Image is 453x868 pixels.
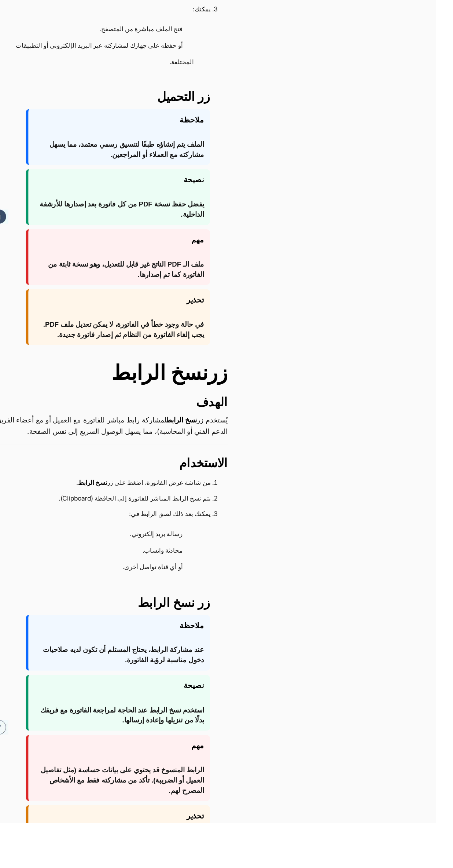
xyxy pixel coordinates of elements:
li: يمكنك: [65,161,259,220]
div: تحذير [100,408,258,456]
h2: الازرار المتاحة [51,1,273,27]
span: التحرير بواسطة Elementor [210,3,264,8]
strong: ملف PDF [89,83,114,89]
li: يمكنك بعد ذلك لصق الرابط في: [65,595,259,655]
span: يفضل حفظ نسخة PDF من كل فاتورة بعد إصدارها للأرشفة الداخلية. [107,331,253,348]
li: سيتم إنشاء نسخة من الفاتورة بصيغة PDF. [65,147,259,161]
strong: ملاحظة [107,693,253,703]
li: من شاشة عرض الفاتورة، اضغط على زر . [65,133,259,147]
h3: زر نسخ الرابط [100,672,258,685]
li: أو أي قناة تواصل أخرى. [72,641,244,655]
strong: تحذير [107,857,253,867]
div: نصيحة [100,740,258,788]
strong: ملاحظة [107,257,253,267]
li: فتح الملف مباشرة من المتصفح. [72,177,244,192]
h3: الاستخدام [51,117,273,130]
span: الملف يتم إنشاؤه طبقًا لتنسيق رسمي معتمد، مما يسهل مشاركته مع العملاء أو المراجعين. [107,279,253,297]
strong: مهم [107,361,253,370]
strong: نسخ الرابط [221,518,247,524]
h3: الهدف [51,65,273,78]
strong: تحميل PDF [172,36,257,55]
h2: زر [51,33,273,59]
strong: نسخ الرابط [144,572,169,578]
h3: زر التحميل [100,236,258,249]
span: استخدم نسخ الرابط عند الحاجة لمراجعة الفاتورة مع فريقك بدلًا من تنزيلها وإعادة إرسالها. [107,766,253,784]
strong: تحميل PDF [219,83,247,89]
span: الرابط المنسوخ قد يحتوي على بيانات حساسة (مثل تفاصيل العميل أو الضريبة). تأكد من مشاركته فقط مع ا... [107,818,253,845]
div: ملاحظة [100,253,258,301]
div: مهم [100,356,258,404]
li: محادثة واتساب. [72,627,244,641]
li: من شاشة عرض الفاتورة، اضغط على زر . [65,568,259,582]
li: يتم نسخ الرابط المباشر للفاتورة إلى الحافظة (Clipboard). [65,582,259,596]
span: ملف الـ PDF الناتج غير قابل للتعديل، وهو نسخة ثابتة من الفاتورة كما تم إصدارها. [107,382,253,400]
div: مهم [100,792,258,849]
span: عند مشاركة الرابط، يحتاج المستلم أن تكون لديه صلاحيات دخول مناسبة لرؤية الفاتورة. [107,714,253,732]
strong: نسخ الرابط [174,470,257,490]
h3: الاستخدام [51,552,273,565]
strong: تحميل PDF [143,137,169,143]
p: يُستخدم زر لتصدير الفاتورة وعرضها أو مشاركتها بصيغة رسمي، مطابق للصيغة القانونية المعتمدة. [51,81,273,101]
li: رسالة بريد إلكتروني. [72,612,244,627]
h2: زر [51,467,273,494]
div: نصيحة [100,305,258,353]
p: يُستخدم زر لمشاركة رابط مباشر للفاتورة مع العميل أو مع أعضاء الفريق (مثل الدعم الفني أو المحاسبة)... [51,516,273,535]
li: أو حفظه على جهازك لمشاركته عبر البريد الإلكتروني أو التطبيقات المختلفة. [72,192,244,220]
strong: مهم [107,796,253,806]
span: في حالة وجود خطأ في الفاتورة، لا يمكن تعديل ملف PDF. يجب إلغاء الفاتورة من النظام ثم إصدار فاتورة... [107,434,253,452]
strong: نصيحة [107,309,253,319]
div: ملاحظة [100,689,258,737]
strong: تحذير [107,413,253,422]
h3: الهدف [51,499,273,512]
strong: نصيحة [107,745,253,754]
